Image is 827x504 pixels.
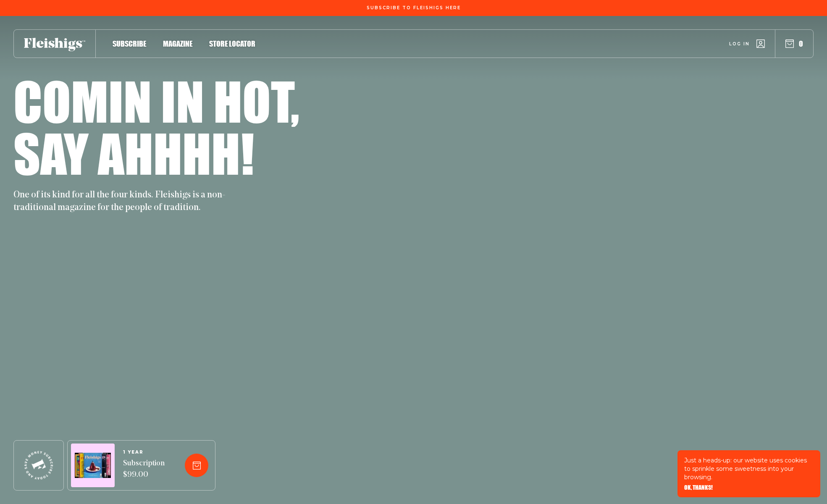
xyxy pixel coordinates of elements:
h1: Say ahhhh! [13,127,254,179]
span: Store locator [209,39,255,48]
span: Log in [729,41,750,47]
span: Subscribe To Fleishigs Here [367,5,461,10]
p: One of its kind for all the four kinds. Fleishigs is a non-traditional magazine for the people of... [13,189,232,214]
button: 0 [785,39,803,48]
p: Just a heads-up: our website uses cookies to sprinkle some sweetness into your browsing. [684,456,814,481]
a: Subscribe To Fleishigs Here [365,5,462,10]
span: Magazine [163,39,192,48]
span: Subscribe [113,39,146,48]
a: Magazine [163,38,192,49]
img: Magazines image [75,453,111,478]
a: Store locator [209,38,255,49]
span: Subscription $99.00 [123,458,165,481]
button: OK, THANKS! [684,485,713,491]
a: Subscribe [113,38,146,49]
h1: Comin in hot, [13,75,299,127]
a: 1 YEARSubscription $99.00 [123,450,165,481]
span: 1 YEAR [123,450,165,455]
a: Log in [729,39,765,48]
